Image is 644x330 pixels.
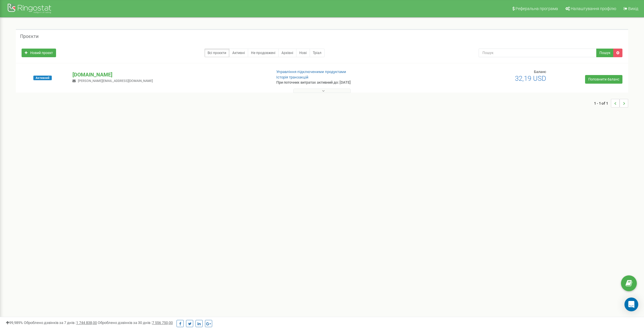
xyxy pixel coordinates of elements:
[6,321,23,325] span: 99,989%
[479,49,597,57] input: Пошук
[20,34,39,39] h5: Проєкти
[78,79,153,83] span: [PERSON_NAME][EMAIL_ADDRESS][DOMAIN_NAME]
[571,6,616,11] span: Налаштування профілю
[310,49,325,57] a: Тріал
[276,70,346,74] a: Управління підключеними продуктами
[278,49,296,57] a: Архівні
[594,99,611,108] span: 1 - 1 of 1
[296,49,310,57] a: Нові
[33,76,52,80] span: Активний
[98,321,173,325] span: Оброблено дзвінків за 30 днів :
[276,75,308,79] a: Історія транзакцій
[24,321,97,325] span: Оброблено дзвінків за 7 днів :
[276,80,420,85] p: При поточних витратах активний до: [DATE]
[515,6,558,11] span: Реферальна програма
[596,49,614,57] button: Пошук
[628,6,638,11] span: Вихід
[515,74,546,83] span: 32,19 USD
[22,49,56,57] a: Новий проєкт
[229,49,248,57] a: Активні
[585,75,622,84] a: Поповнити баланс
[594,93,628,113] nav: ...
[72,71,267,78] p: [DOMAIN_NAME]
[248,49,279,57] a: Не продовжені
[152,321,173,325] u: 7 556 750,00
[76,321,97,325] u: 1 744 838,00
[204,49,229,57] a: Всі проєкти
[624,298,638,311] div: Open Intercom Messenger
[534,70,546,74] span: Баланс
